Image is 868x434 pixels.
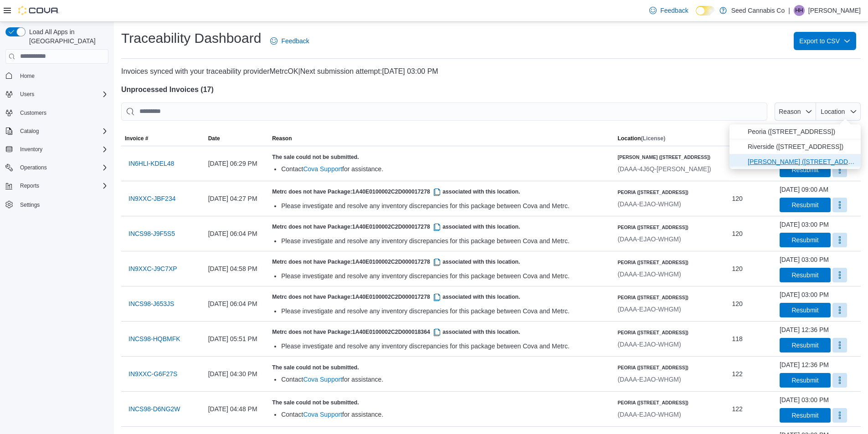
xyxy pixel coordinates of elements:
[20,109,46,117] span: Customers
[208,135,220,142] span: Date
[281,36,309,46] span: Feedback
[272,327,610,338] h5: Metrc does not have Package: associated with this location.
[780,290,829,299] div: [DATE] 03:00 PM
[16,89,38,100] button: Users
[780,255,829,264] div: [DATE] 03:00 PM
[816,102,861,121] button: Location
[20,128,39,135] span: Catalog
[272,292,610,303] h5: Metrc does not have Package: associated with this location.
[780,268,831,282] button: Resubmit
[352,189,442,195] span: 1A40E0100002C2D000017278
[281,164,610,174] div: Contact for assistance.
[272,135,292,142] span: Reason
[791,200,818,209] span: Resubmit
[125,135,148,142] span: Invoice #
[646,1,692,20] a: Feedback
[779,108,801,115] span: Reason
[20,91,34,98] span: Users
[20,182,39,189] span: Reports
[281,306,610,316] div: Please investigate and resolve any inventory discrepancies for this package between Cova and Metrc.
[732,228,742,239] span: 120
[205,225,268,243] div: [DATE] 06:04 PM
[16,126,42,137] button: Catalog
[832,408,847,423] button: More
[16,107,50,118] a: Customers
[791,376,818,385] span: Resubmit
[125,400,184,418] button: INCS98-D6NG2W
[26,27,108,46] span: Load All Apps in [GEOGRAPHIC_DATA]
[832,268,847,282] button: More
[128,299,174,308] span: INCS98-J653JS
[780,373,831,388] button: Resubmit
[617,306,681,313] span: (DAAA-EJAO-WHGM)
[272,222,610,233] h5: Metrc does not have Package: associated with this location.
[300,67,382,75] span: Next submission attempt:
[2,161,112,174] button: Operations
[799,32,851,50] span: Export to CSV
[780,220,829,229] div: [DATE] 03:00 PM
[121,102,767,121] input: This is a search bar. After typing your query, hit enter to filter the results lower in the page.
[125,260,181,278] button: IN9XXC-J9C7XP
[16,199,43,210] a: Settings
[20,201,40,209] span: Settings
[128,369,177,378] span: IN9XXC-G6F27S
[205,189,268,208] div: [DATE] 04:27 PM
[121,29,261,47] h1: Traceability Dashboard
[780,198,831,212] button: Resubmit
[20,164,47,171] span: Operations
[205,131,268,146] button: Date
[775,102,816,121] button: Reason
[617,376,681,383] span: (DAAA-EJAO-WHGM)
[205,260,268,278] div: [DATE] 04:58 PM
[821,108,845,115] span: Location
[205,365,268,383] div: [DATE] 04:30 PM
[2,106,112,119] button: Customers
[272,364,610,371] h5: The sale could not be submitted.
[729,139,861,154] li: Riverside (1430 E 71st St)
[795,5,803,16] span: HH
[791,411,818,420] span: Resubmit
[748,141,855,152] span: Riverside ([STREET_ADDRESS])
[780,325,829,334] div: [DATE] 12:36 PM
[729,124,861,139] li: Peoria (623 S Peoria Ave)
[16,162,108,173] span: Operations
[281,342,610,351] div: Please investigate and resolve any inventory discrepancies for this package between Cova and Metrc.
[617,135,665,142] span: Location (License)
[729,154,861,169] li: Sheridan (4209 S Sheridan Ave)
[5,66,108,235] nav: Complex example
[617,189,688,196] h6: Peoria ([STREET_ADDRESS])
[128,194,175,203] span: IN9XXC-JBF234
[16,144,46,155] button: Inventory
[832,233,847,247] button: More
[617,200,681,208] span: (DAAA-EJAO-WHGM)
[205,400,268,418] div: [DATE] 04:48 PM
[791,165,818,174] span: Resubmit
[2,125,112,138] button: Catalog
[832,303,847,317] button: More
[617,329,688,336] h6: Peoria ([STREET_ADDRESS])
[617,294,688,301] h6: Peoria ([STREET_ADDRESS])
[732,263,742,274] span: 120
[125,225,179,243] button: INCS98-J9F5S5
[794,32,856,50] button: Export to CSV
[205,154,268,173] div: [DATE] 06:29 PM
[18,6,59,15] img: Cova
[794,5,805,16] div: Hannah Halley
[272,153,610,161] h5: The sale could not be submitted.
[732,333,742,344] span: 118
[617,153,711,161] h6: [PERSON_NAME] ([STREET_ADDRESS])
[660,6,688,15] span: Feedback
[780,360,829,369] div: [DATE] 12:36 PM
[617,235,681,243] span: (DAAA-EJAO-WHGM)
[205,330,268,348] div: [DATE] 05:51 PM
[780,233,831,247] button: Resubmit
[125,189,179,208] button: IN9XXC-JBF234
[16,180,43,191] button: Reports
[16,126,108,137] span: Catalog
[617,411,681,418] span: (DAAA-EJAO-WHGM)
[281,236,610,245] div: Please investigate and resolve any inventory discrepancies for this package between Cova and Metrc.
[617,165,711,173] span: (DAAA-4J6Q-[PERSON_NAME])
[303,165,342,173] a: Cova Support
[748,126,855,137] span: Peoria ([STREET_ADDRESS])
[267,32,313,50] a: Feedback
